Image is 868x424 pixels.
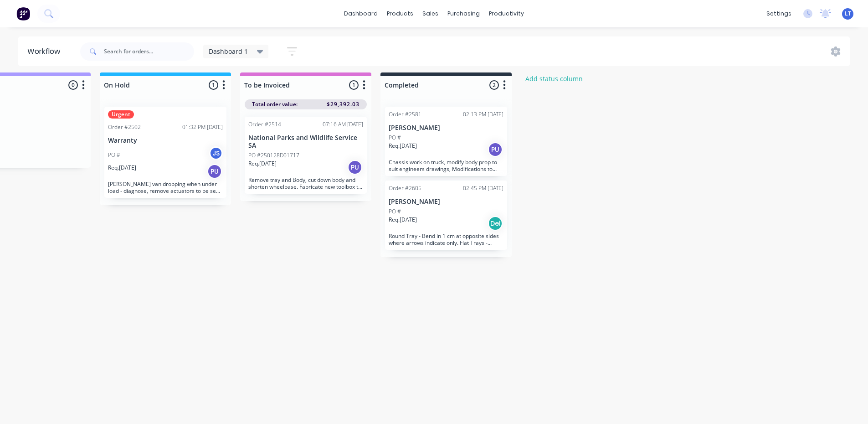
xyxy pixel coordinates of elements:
p: PO # [108,151,120,159]
p: National Parks and Wildlife Service SA [248,134,363,150]
div: JS [209,146,223,160]
div: PU [207,164,222,179]
p: Req. [DATE] [248,160,277,168]
p: Req. [DATE] [389,142,417,150]
div: Del [488,216,503,231]
div: Order #2514 [248,120,281,129]
a: dashboard [339,7,382,21]
div: Workflow [27,46,65,57]
button: Add status column [521,72,588,85]
p: PO #250128D01717 [248,151,299,160]
div: settings [762,7,796,21]
div: productivity [484,7,529,21]
span: $29,392.03 [327,100,360,109]
div: Order #2581 [389,110,421,119]
span: Dashboard 1 [209,47,248,56]
div: products [382,7,418,21]
p: Warranty [108,137,223,145]
p: PO # [389,207,401,216]
p: [PERSON_NAME] [389,124,503,132]
p: [PERSON_NAME] [389,198,503,206]
input: Search for orders... [104,42,194,61]
div: Order #2502 [108,123,141,131]
p: Remove tray and Body, cut down body and shorten wheelbase. Fabricate new toolbox to fit on tray t... [248,176,363,190]
p: Req. [DATE] [389,216,417,224]
div: 07:16 AM [DATE] [323,120,363,129]
div: Order #251407:16 AM [DATE]National Parks and Wildlife Service SAPO #250128D01717Req.[DATE]PURemov... [245,117,367,194]
div: 01:32 PM [DATE] [182,123,223,131]
div: 02:45 PM [DATE] [463,184,503,192]
div: 02:13 PM [DATE] [463,110,503,119]
div: PU [488,142,503,157]
div: Order #2605 [389,184,421,192]
span: LT [845,10,851,18]
span: Total order value: [252,100,298,109]
div: Order #258102:13 PM [DATE][PERSON_NAME]PO #Req.[DATE]PUChassis work on truck, modify body prop to... [385,107,507,176]
p: [PERSON_NAME] van dropping when under load - diagnose, remove actuators to be sent away for repai... [108,181,223,194]
div: Urgent [108,110,134,119]
img: Factory [16,7,30,21]
p: Round Tray - Bend in 1 cm at opposite sides where arrows indicate only. Flat Trays - reduce width... [389,233,503,246]
div: purchasing [443,7,484,21]
div: Order #260502:45 PM [DATE][PERSON_NAME]PO #Req.[DATE]DelRound Tray - Bend in 1 cm at opposite sid... [385,181,507,250]
div: PU [348,160,362,175]
p: PO # [389,134,401,142]
div: sales [418,7,443,21]
div: UrgentOrder #250201:32 PM [DATE]WarrantyPO #JSReq.[DATE]PU[PERSON_NAME] van dropping when under l... [104,107,226,198]
p: Req. [DATE] [108,164,136,172]
p: Chassis work on truck, modify body prop to suit engineers drawings, Modifications to tailgate to ... [389,159,503,172]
